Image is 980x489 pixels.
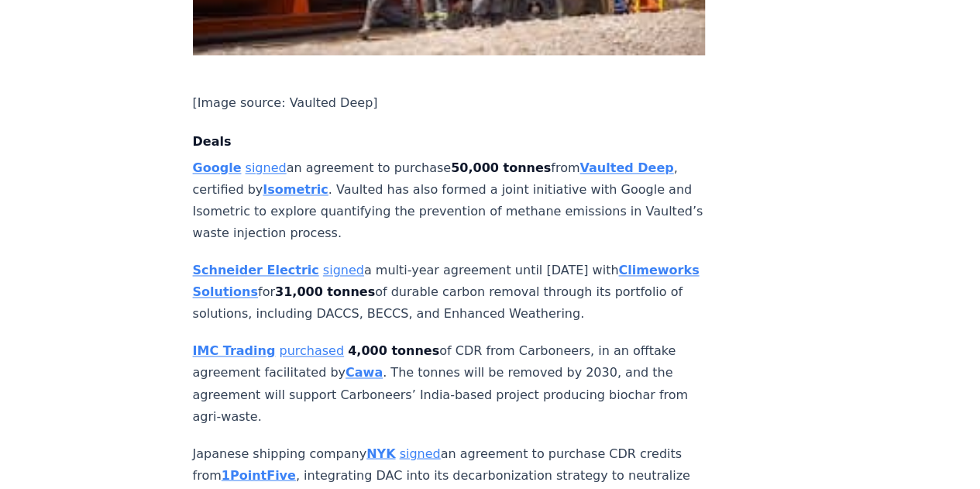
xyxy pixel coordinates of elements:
[193,340,706,427] p: of CDR from Carboneers, in an offtake agreement facilitated by . The tonnes will be removed by 20...
[400,446,441,460] a: signed
[193,92,706,114] p: [Image source: Vaulted Deep]
[323,263,364,277] a: signed
[275,284,375,299] strong: 31,000 tonnes
[279,343,344,358] a: purchased
[579,160,673,175] a: Vaulted Deep
[193,134,232,149] strong: Deals
[246,160,287,175] a: signed
[366,446,395,460] a: NYK
[193,263,319,277] a: Schneider Electric
[451,160,551,175] strong: 50,000 tonnes
[222,467,296,482] a: 1PointFive
[193,343,276,358] a: IMC Trading
[346,365,383,380] a: Cawa
[193,157,706,244] p: an agreement to purchase from , certified by . Vaulted has also formed a joint initiative with Go...
[193,260,706,325] p: a multi-year agreement until [DATE] with for of durable carbon removal through its portfolio of s...
[263,182,328,197] a: Isometric
[193,160,242,175] a: Google
[348,343,439,358] strong: 4,000 tonnes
